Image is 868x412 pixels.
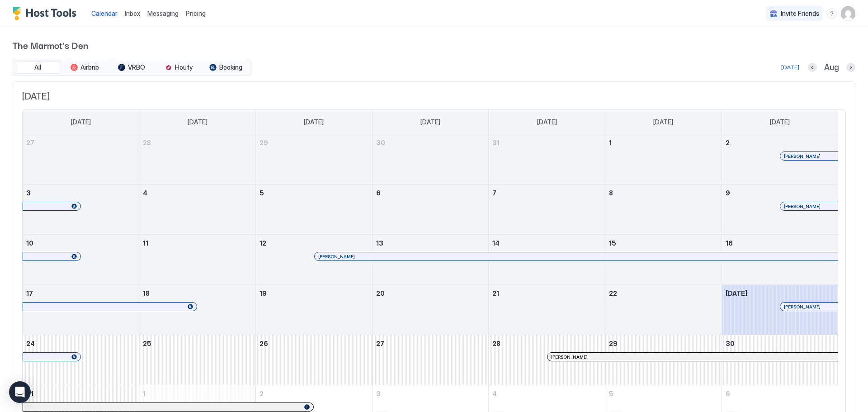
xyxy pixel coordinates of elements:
[23,134,139,151] a: July 27, 2025
[609,239,616,247] span: 15
[489,285,605,335] td: August 21, 2025
[841,6,855,21] div: User profile
[722,134,838,151] a: August 2, 2025
[318,254,834,260] div: [PERSON_NAME]
[139,335,255,352] a: August 25, 2025
[13,59,250,76] div: tab-group
[605,385,722,402] a: September 5, 2025
[372,335,489,385] td: August 27, 2025
[139,335,256,385] td: August 25, 2025
[644,110,682,134] a: Friday
[373,185,489,201] a: August 6, 2025
[186,9,206,18] span: Pricing
[255,235,372,285] td: August 12, 2025
[26,289,33,297] span: 17
[609,390,613,398] span: 5
[726,340,735,347] span: 30
[605,235,722,285] td: August 15, 2025
[784,204,834,209] div: [PERSON_NAME]
[605,335,722,352] a: August 29, 2025
[372,134,489,185] td: July 30, 2025
[23,285,139,335] td: August 17, 2025
[609,139,612,147] span: 1
[722,385,838,402] a: September 6, 2025
[722,335,838,352] a: August 30, 2025
[492,139,500,147] span: 31
[143,239,148,247] span: 11
[489,235,605,251] a: August 14, 2025
[489,235,605,285] td: August 14, 2025
[255,134,372,185] td: July 29, 2025
[139,235,255,251] a: August 11, 2025
[125,9,140,18] a: Inbox
[256,185,372,201] a: August 5, 2025
[22,91,846,102] span: [DATE]
[846,63,855,72] button: Next month
[259,289,267,297] span: 19
[373,285,489,302] a: August 20, 2025
[722,285,838,302] a: August 23, 2025
[23,285,139,302] a: August 17, 2025
[255,285,372,335] td: August 19, 2025
[147,9,179,18] a: Messaging
[784,153,821,159] span: [PERSON_NAME]
[34,63,41,71] span: All
[824,62,839,73] span: Aug
[91,9,118,17] span: Calendar
[26,340,35,347] span: 24
[551,354,588,360] span: [PERSON_NAME]
[609,340,618,347] span: 29
[373,235,489,251] a: August 13, 2025
[255,185,372,235] td: August 5, 2025
[489,185,605,201] a: August 7, 2025
[726,189,730,197] span: 9
[605,335,722,385] td: August 29, 2025
[256,235,372,251] a: August 12, 2025
[609,189,613,197] span: 8
[23,335,139,352] a: August 24, 2025
[420,118,440,126] span: [DATE]
[295,110,333,134] a: Tuesday
[605,235,722,251] a: August 15, 2025
[259,340,268,347] span: 26
[256,134,372,151] a: July 29, 2025
[13,7,80,20] a: Host Tools Logo
[23,185,139,201] a: August 3, 2025
[411,110,449,134] a: Wednesday
[376,289,385,297] span: 20
[156,61,201,74] button: Houfy
[489,134,605,151] a: July 31, 2025
[489,385,605,402] a: September 4, 2025
[373,385,489,402] a: September 3, 2025
[143,139,151,147] span: 28
[259,189,264,197] span: 5
[537,118,557,126] span: [DATE]
[13,38,855,52] span: The Marmot's Den
[722,185,838,235] td: August 9, 2025
[722,285,838,335] td: August 23, 2025
[376,239,383,247] span: 13
[109,61,154,74] button: VRBO
[139,185,255,201] a: August 4, 2025
[489,335,605,385] td: August 28, 2025
[528,110,566,134] a: Thursday
[71,118,91,126] span: [DATE]
[203,61,248,74] button: Booking
[722,134,838,185] td: August 2, 2025
[139,134,255,151] a: July 28, 2025
[15,61,60,74] button: All
[722,185,838,201] a: August 9, 2025
[492,289,499,297] span: 21
[784,204,821,209] span: [PERSON_NAME]
[259,239,266,247] span: 12
[179,110,217,134] a: Monday
[9,381,31,403] div: Open Intercom Messenger
[26,189,31,197] span: 3
[492,239,500,247] span: 14
[726,390,730,398] span: 6
[489,185,605,235] td: August 7, 2025
[784,153,834,159] div: [PERSON_NAME]
[372,235,489,285] td: August 13, 2025
[219,63,242,71] span: Booking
